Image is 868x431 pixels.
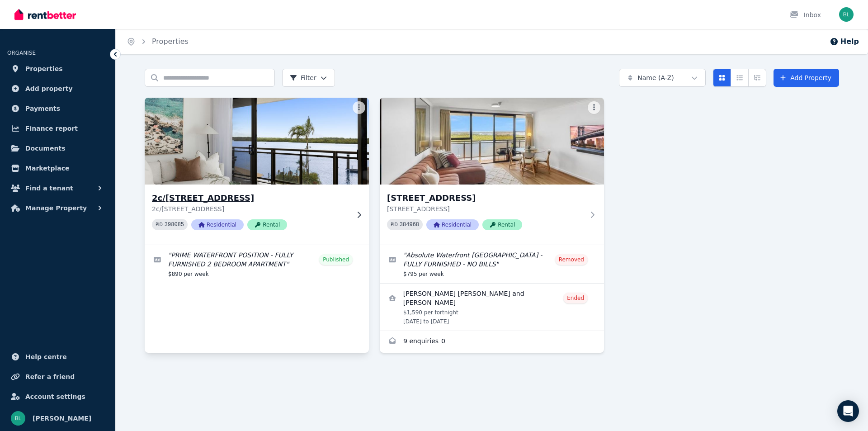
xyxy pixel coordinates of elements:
[116,29,199,54] nav: Breadcrumb
[7,139,108,157] a: Documents
[748,69,766,87] button: Expanded list view
[25,351,67,362] span: Help centre
[380,98,604,185] img: 9b/120 Duporth Ave, Maroochydore
[400,222,419,228] code: 384968
[7,199,108,217] button: Manage Property
[145,245,369,283] a: Edit listing: PRIME WATERFRONT POSITION - FULLY FURNISHED 2 BEDROOM APARTMENT
[156,222,163,227] small: PID
[247,219,287,230] span: Rental
[830,36,859,47] button: Help
[7,388,108,406] a: Account settings
[380,98,604,245] a: 9b/120 Duporth Ave, Maroochydore[STREET_ADDRESS][STREET_ADDRESS]PID 384968ResidentialRental
[619,69,706,87] button: Name (A-Z)
[713,69,731,87] button: Card view
[391,222,398,227] small: PID
[191,219,244,230] span: Residential
[426,219,479,230] span: Residential
[387,204,584,213] p: [STREET_ADDRESS]
[837,400,859,422] div: Open Intercom Messenger
[380,245,604,283] a: Edit listing: Absolute Waterfront 9th Floor Duporth Avenue Apartment - FULLY FURNISHED - NO BILLS
[7,348,108,366] a: Help centre
[282,69,335,87] button: Filter
[7,179,108,197] button: Find a tenant
[11,411,25,426] img: Britt Lundgren
[25,371,75,382] span: Refer a friend
[7,119,108,137] a: Finance report
[353,101,365,114] button: More options
[290,73,316,82] span: Filter
[25,183,73,194] span: Find a tenant
[713,69,766,87] div: View options
[25,123,78,134] span: Finance report
[7,50,36,56] span: ORGANISE
[139,95,375,187] img: 2c/120-122 Duporth Ave, Maroochydore
[7,99,108,118] a: Payments
[588,101,600,114] button: More options
[7,368,108,386] a: Refer a friend
[482,219,522,230] span: Rental
[152,192,349,204] h3: 2c/[STREET_ADDRESS]
[7,159,108,177] a: Marketplace
[14,8,76,21] img: RentBetter
[839,7,854,22] img: Britt Lundgren
[380,331,604,353] a: Enquiries for 9b/120 Duporth Ave, Maroochydore
[25,391,85,402] span: Account settings
[25,163,69,174] span: Marketplace
[25,203,87,213] span: Manage Property
[145,98,369,245] a: 2c/120-122 Duporth Ave, Maroochydore2c/[STREET_ADDRESS]2c/[STREET_ADDRESS]PID 398085ResidentialRe...
[25,143,66,154] span: Documents
[7,60,108,78] a: Properties
[25,103,60,114] span: Payments
[25,63,63,74] span: Properties
[774,69,839,87] a: Add Property
[637,73,674,82] span: Name (A-Z)
[380,284,604,331] a: View details for Eliana Marcela Gutierrez Bernal and Esteban Herrera Leguizamo
[731,69,749,87] button: Compact list view
[152,204,349,213] p: 2c/[STREET_ADDRESS]
[152,37,189,46] a: Properties
[165,222,184,228] code: 398085
[387,192,584,204] h3: [STREET_ADDRESS]
[789,10,821,19] div: Inbox
[33,413,91,424] span: [PERSON_NAME]
[7,80,108,98] a: Add property
[25,83,73,94] span: Add property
